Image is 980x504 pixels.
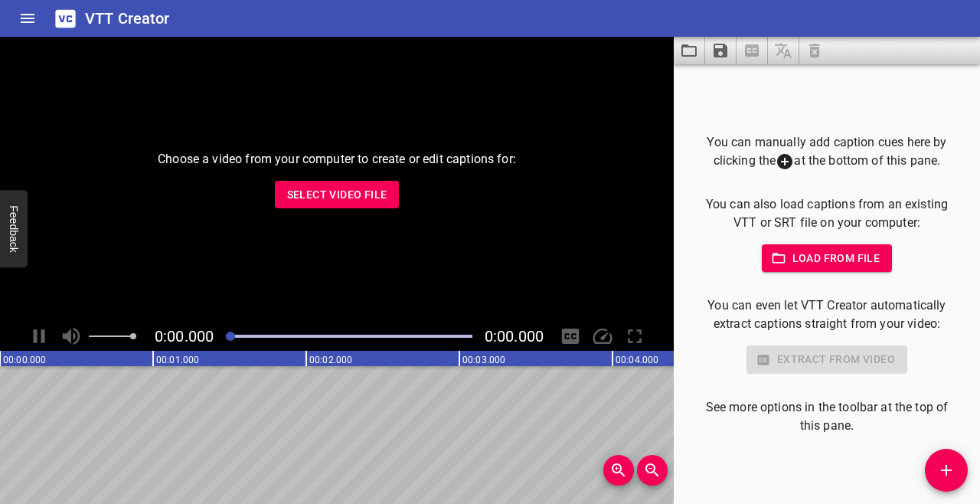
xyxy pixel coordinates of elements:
[588,322,617,351] div: Playback Speed
[698,296,955,333] p: You can even let VTT Creator automatically extract captions straight from your video:
[485,327,544,345] span: Video Duration
[680,41,698,60] svg: Load captions from file
[768,37,799,64] span: Add some captions below, then you can translate them.
[620,322,649,351] div: Toggle Full Screen
[556,322,585,351] div: Hide/Show Captions
[674,37,705,64] button: Load captions from file
[698,345,955,374] div: Select a video in the pane to the left to use this feature
[462,355,505,365] text: 00:03.000
[637,455,668,486] button: Zoom Out
[925,449,968,492] button: Add Cue
[705,37,737,64] button: Save captions to file
[275,181,400,209] button: Select Video File
[158,150,516,169] p: Choose a video from your computer to create or edit captions for:
[698,195,955,232] p: You can also load captions from an existing VTT or SRT file on your computer:
[762,244,893,273] button: Load from file
[156,355,199,365] text: 00:01.000
[309,355,352,365] text: 00:02.000
[85,6,170,31] h6: VTT Creator
[603,455,634,486] button: Zoom In
[226,335,472,338] div: Play progress
[737,37,768,64] span: Select a video in the pane to the left, then you can automatically extract captions.
[3,355,46,365] text: 00:00.000
[287,185,387,205] span: Select Video File
[155,327,214,345] span: Current Time
[698,133,955,171] p: You can manually add caption cues here by clicking the at the bottom of this pane.
[616,355,658,365] text: 00:04.000
[698,398,955,435] p: See more options in the toolbar at the top of this pane.
[774,249,880,268] span: Load from file
[711,41,730,60] svg: Save captions to file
